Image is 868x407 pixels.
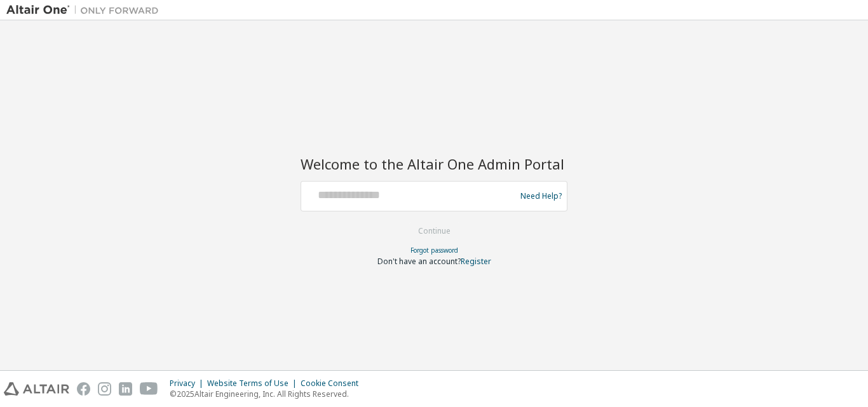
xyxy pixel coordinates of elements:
[77,382,90,396] img: facebook.svg
[301,378,366,389] div: Cookie Consent
[170,378,207,389] div: Privacy
[6,4,165,17] img: Altair One
[461,256,491,267] a: Register
[119,382,132,396] img: linkedin.svg
[170,389,366,399] p: © 2025 Altair Engineering, Inc. All Rights Reserved.
[98,382,111,396] img: instagram.svg
[520,196,562,196] a: Need Help?
[207,378,301,389] div: Website Terms of Use
[377,256,461,267] span: Don't have an account?
[4,382,69,396] img: altair_logo.svg
[301,155,567,173] h2: Welcome to the Altair One Admin Portal
[140,382,158,396] img: youtube.svg
[410,246,458,255] a: Forgot password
